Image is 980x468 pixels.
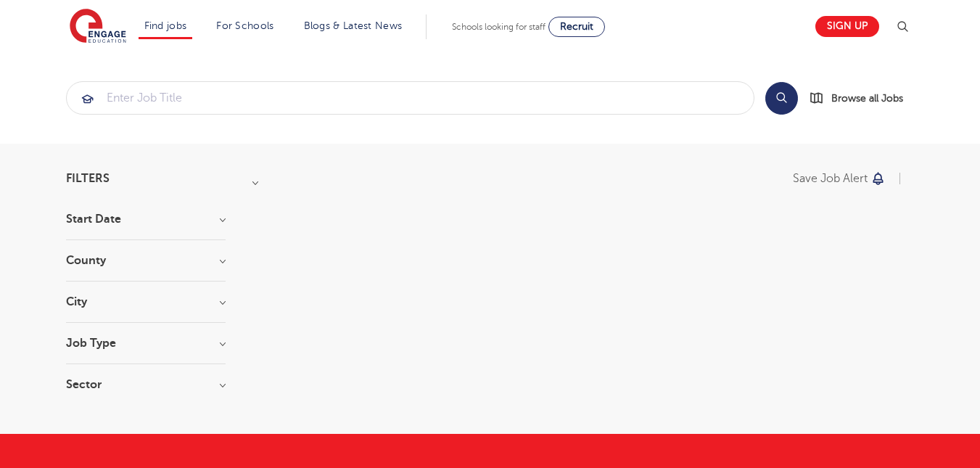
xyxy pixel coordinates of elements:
button: Save job alert [793,173,886,184]
p: Save job alert [793,173,868,184]
a: Browse all Jobs [810,90,915,107]
a: Blogs & Latest News [304,20,403,31]
div: Submit [66,81,754,115]
span: Schools looking for staff [452,22,545,32]
a: Find jobs [144,20,187,31]
h3: City [66,296,226,308]
span: Filters [66,173,110,184]
button: Search [765,82,798,115]
span: Recruit [560,21,593,32]
a: Recruit [548,17,605,37]
span: Browse all Jobs [831,90,903,107]
h3: Job Type [66,337,226,349]
a: For Schools [216,20,273,31]
img: Engage Education [70,9,126,45]
h3: County [66,255,226,266]
h3: Start Date [66,213,226,225]
a: Sign up [815,16,879,37]
input: Submit [67,82,754,114]
h3: Sector [66,379,226,390]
